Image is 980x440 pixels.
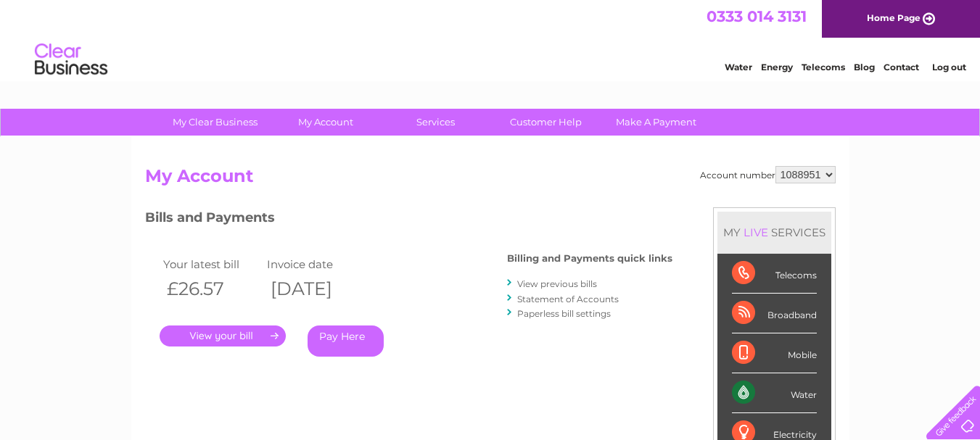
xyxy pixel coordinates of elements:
th: [DATE] [263,274,368,304]
a: . [160,325,286,346]
h4: Billing and Payments quick links [507,253,672,264]
a: My Account [265,109,385,136]
th: £26.57 [160,274,264,304]
td: Your latest bill [160,254,264,274]
div: Mobile [732,333,817,373]
div: MY SERVICES [717,212,831,253]
a: Energy [761,62,793,72]
a: View previous bills [517,278,597,289]
div: Broadband [732,294,817,333]
a: Blog [854,62,875,72]
a: Pay Here [308,325,384,357]
a: Paperless bill settings [517,308,611,319]
a: Make A Payment [596,109,716,136]
a: Contact [884,62,919,72]
a: Services [376,109,495,136]
a: 0333 014 3131 [707,7,807,25]
a: Telecoms [802,62,845,72]
div: Clear Business is a trading name of Verastar Limited (registered in [GEOGRAPHIC_DATA] No. 3667643... [148,8,833,70]
h2: My Account [145,166,836,194]
a: Customer Help [486,109,606,136]
a: Log out [932,62,966,72]
td: Invoice date [263,254,368,274]
h3: Bills and Payments [145,207,672,233]
div: Account number [700,166,836,183]
div: Telecoms [732,254,817,294]
div: Water [732,373,817,413]
img: logo.png [34,38,108,82]
a: Water [725,62,752,72]
a: Statement of Accounts [517,294,619,304]
a: My Clear Business [155,109,275,136]
div: LIVE [741,225,771,239]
